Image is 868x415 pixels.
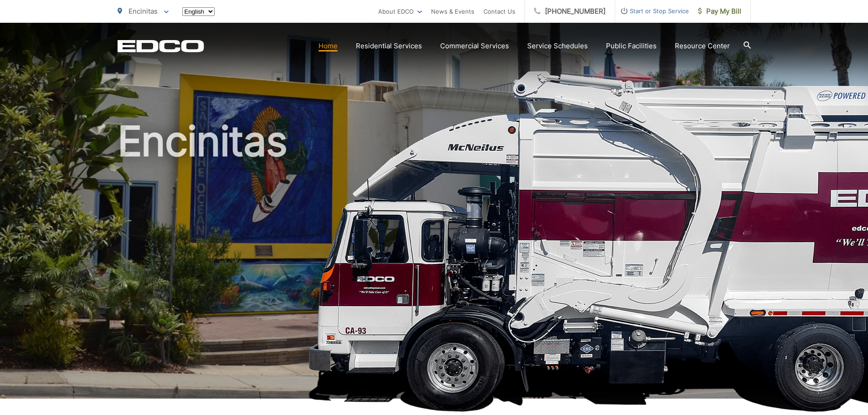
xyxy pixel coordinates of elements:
[698,6,741,17] span: Pay My Bill
[440,41,509,51] a: Commercial Services
[128,7,158,15] span: Encinitas
[378,6,422,17] a: About EDCO
[118,40,204,52] a: EDCD logo. Return to the homepage.
[431,6,474,17] a: News & Events
[483,6,515,17] a: Contact Us
[606,41,657,51] a: Public Facilities
[118,118,751,407] h1: Encinitas
[356,41,422,51] a: Residential Services
[675,41,730,51] a: Resource Center
[182,7,215,16] select: Select a language
[318,41,338,51] a: Home
[527,41,588,51] a: Service Schedules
